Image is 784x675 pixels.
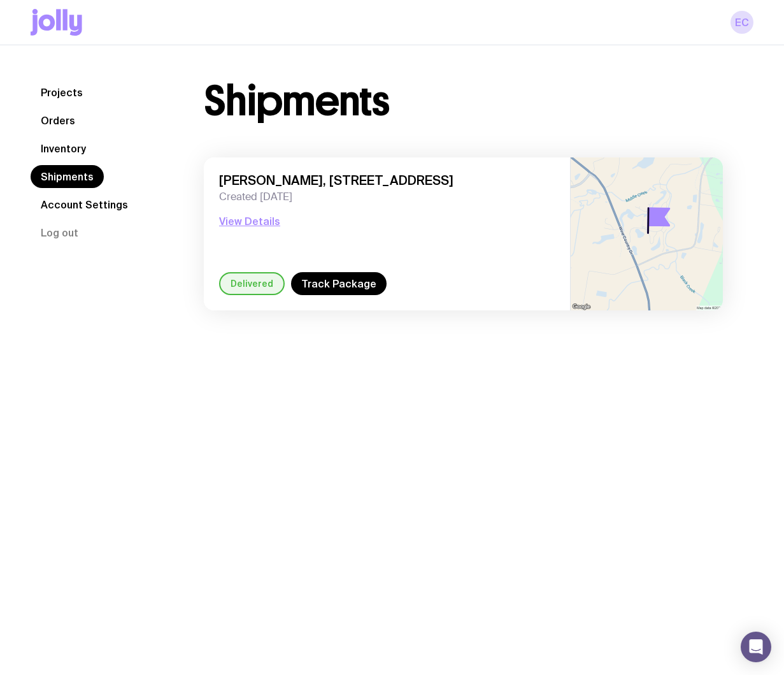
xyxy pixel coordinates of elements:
[741,632,771,662] div: Open Intercom Messenger
[31,109,85,132] a: Orders
[31,165,104,188] a: Shipments
[31,193,138,216] a: Account Settings
[219,173,555,188] span: [PERSON_NAME], [STREET_ADDRESS]
[291,272,387,295] a: Track Package
[219,272,285,295] div: Delivered
[31,137,96,160] a: Inventory
[31,221,89,244] button: Log out
[731,11,753,34] a: EC
[571,157,723,310] img: staticmap
[219,191,555,203] span: Created [DATE]
[204,81,389,122] h1: Shipments
[31,81,93,104] a: Projects
[219,214,280,229] button: View Details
